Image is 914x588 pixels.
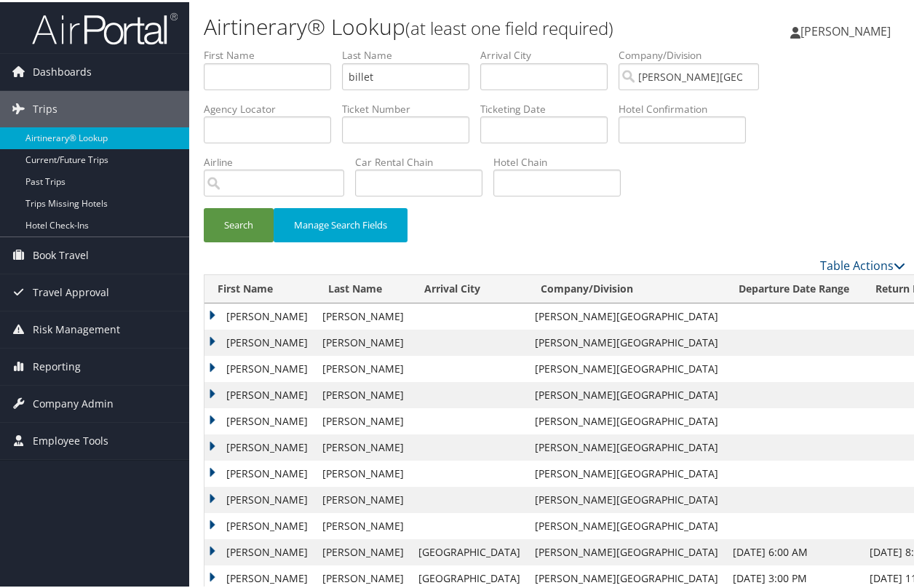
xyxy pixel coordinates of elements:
span: [PERSON_NAME] [800,21,891,37]
th: Last Name: activate to sort column ascending [315,273,411,301]
a: [PERSON_NAME] [790,7,905,51]
td: [PERSON_NAME][GEOGRAPHIC_DATA] [528,485,726,511]
td: [PERSON_NAME] [315,380,411,406]
label: Hotel Confirmation [619,100,757,114]
td: [PERSON_NAME][GEOGRAPHIC_DATA] [528,537,726,563]
label: Arrival City [480,46,619,60]
h1: Airtinerary® Lookup [204,9,672,40]
td: [PERSON_NAME] [204,485,315,511]
label: First Name [204,46,342,60]
th: Departure Date Range: activate to sort column descending [726,273,862,301]
label: Ticket Number [342,100,480,114]
td: [PERSON_NAME] [315,458,411,485]
span: Trips [33,89,57,125]
td: [PERSON_NAME] [204,458,315,485]
label: Hotel Chain [493,153,632,167]
td: [PERSON_NAME] [315,537,411,563]
td: [PERSON_NAME][GEOGRAPHIC_DATA] [528,380,726,406]
td: [PERSON_NAME][GEOGRAPHIC_DATA] [528,301,726,327]
td: [PERSON_NAME][GEOGRAPHIC_DATA] [528,354,726,380]
td: [PERSON_NAME] [204,301,315,327]
td: [PERSON_NAME] [204,537,315,563]
label: Company/Division [619,46,770,60]
td: [PERSON_NAME][GEOGRAPHIC_DATA] [528,327,726,354]
td: [PERSON_NAME] [204,432,315,458]
span: Employee Tools [33,421,108,457]
label: Car Rental Chain [355,153,493,167]
span: Reporting [33,346,81,383]
span: Risk Management [33,309,120,346]
td: [PERSON_NAME] [204,380,315,406]
td: [PERSON_NAME] [204,327,315,354]
th: Arrival City: activate to sort column ascending [411,273,528,301]
td: [PERSON_NAME] [204,354,315,380]
td: [DATE] 6:00 AM [726,537,862,563]
a: Table Actions [820,255,905,271]
span: Company Admin [33,384,114,420]
button: Manage Search Fields [274,206,408,240]
td: [PERSON_NAME] [315,511,411,537]
img: airportal-logo.png [32,9,178,44]
td: [PERSON_NAME][GEOGRAPHIC_DATA] [528,432,726,458]
td: [PERSON_NAME] [315,327,411,354]
label: Agency Locator [204,100,342,114]
th: First Name: activate to sort column ascending [204,273,315,301]
td: [PERSON_NAME] [315,432,411,458]
label: Airline [204,153,355,167]
span: Travel Approval [33,272,109,309]
small: (at least one field required) [405,14,613,38]
td: [PERSON_NAME] [315,485,411,511]
span: Dashboards [33,52,92,88]
span: Book Travel [33,235,89,271]
td: [PERSON_NAME] [204,406,315,432]
th: Company/Division [528,273,726,301]
td: [PERSON_NAME] [315,406,411,432]
td: [PERSON_NAME] [315,354,411,380]
td: [PERSON_NAME] [315,301,411,327]
label: Last Name [342,46,480,60]
td: [PERSON_NAME][GEOGRAPHIC_DATA] [528,511,726,537]
td: [PERSON_NAME] [204,511,315,537]
td: [PERSON_NAME][GEOGRAPHIC_DATA] [528,406,726,432]
label: Ticketing Date [480,100,619,114]
button: Search [204,206,274,240]
td: [GEOGRAPHIC_DATA] [411,537,528,563]
td: [PERSON_NAME][GEOGRAPHIC_DATA] [528,458,726,485]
